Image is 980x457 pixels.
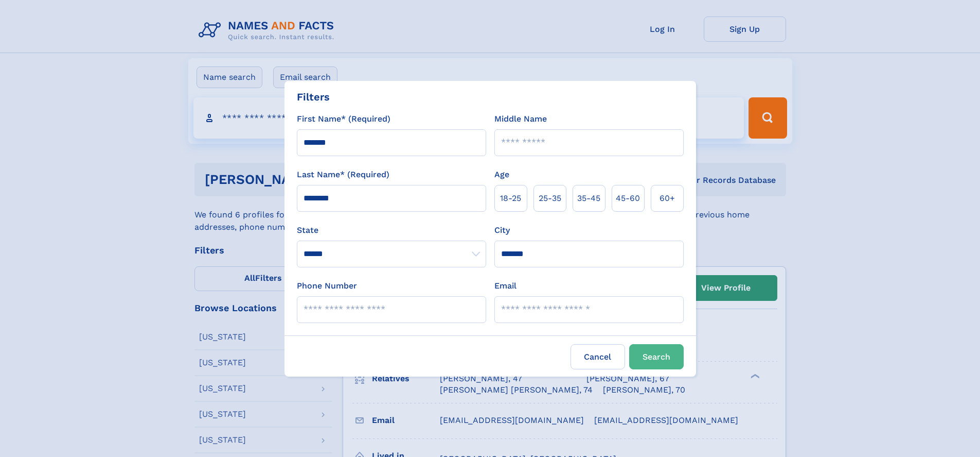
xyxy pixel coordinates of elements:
[494,224,510,236] label: City
[494,168,509,181] label: Age
[577,192,600,205] span: 35‑45
[660,192,675,205] span: 60+
[494,113,547,125] label: Middle Name
[297,280,357,292] label: Phone Number
[297,89,330,105] div: Filters
[494,280,516,292] label: Email
[500,192,521,205] span: 18‑25
[297,113,390,125] label: First Name* (Required)
[616,192,640,205] span: 45‑60
[297,168,389,181] label: Last Name* (Required)
[297,224,486,236] label: State
[629,344,684,369] button: Search
[571,344,625,369] label: Cancel
[539,192,561,205] span: 25‑35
